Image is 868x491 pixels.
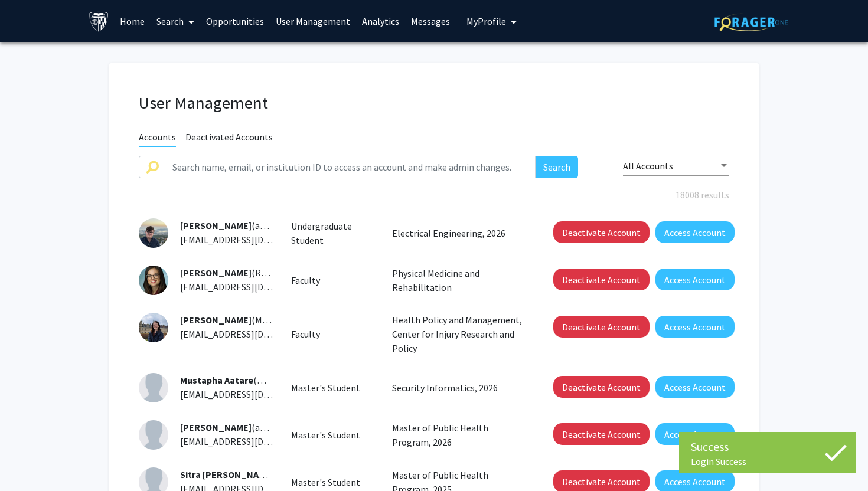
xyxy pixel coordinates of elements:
p: Physical Medicine and Rehabilitation [392,266,527,294]
button: Access Account [655,269,735,290]
button: Access Account [655,316,735,338]
span: (aabaalk1) [180,421,295,433]
img: Johns Hopkins University Logo [89,11,109,32]
div: Master's Student [282,381,384,395]
div: Master's Student [282,475,384,489]
button: Deactivate Account [553,423,650,445]
span: [PERSON_NAME] [180,421,252,433]
a: Opportunities [200,1,270,42]
span: [PERSON_NAME] [180,267,252,279]
span: Mustapha Aatare [180,374,253,386]
span: [EMAIL_ADDRESS][DOMAIN_NAME] [180,234,324,245]
span: (RAARON4) [180,267,298,279]
a: Analytics [356,1,405,42]
span: All Accounts [623,160,673,172]
p: Security Informatics, 2026 [392,381,527,395]
button: Search [536,156,578,178]
button: Access Account [655,423,735,445]
button: Deactivate Account [553,376,650,398]
button: Access Account [655,376,735,398]
button: Deactivate Account [553,269,650,290]
span: (sababul1) [180,469,317,480]
span: [EMAIL_ADDRESS][DOMAIN_NAME] [180,436,324,447]
a: Messages [405,1,456,42]
button: Deactivate Account [553,316,650,338]
button: Deactivate Account [553,221,650,243]
div: 18008 results [130,188,738,202]
a: User Management [270,1,356,42]
button: Access Account [655,221,735,243]
div: Master's Student [282,428,384,442]
img: Profile Picture [139,420,168,450]
input: Search name, email, or institution ID to access an account and make admin changes. [165,156,536,178]
img: Profile Picture [139,373,168,402]
a: Home [114,1,151,42]
iframe: Chat [9,438,50,482]
p: Health Policy and Management, Center for Injury Research and Policy [392,313,527,355]
span: (maatare1) [180,374,299,386]
img: Profile Picture [139,313,168,342]
div: Undergraduate Student [282,219,384,247]
span: [PERSON_NAME] [180,220,252,231]
p: Electrical Engineering, 2026 [392,226,527,240]
div: Faculty [282,327,384,341]
span: (MAASSAR1) [180,314,301,326]
span: [EMAIL_ADDRESS][DOMAIN_NAME] [180,281,324,293]
h1: User Management [139,93,729,113]
img: ForagerOne Logo [714,13,788,31]
img: Profile Picture [139,266,168,295]
span: (aaakers1) [180,220,294,231]
span: [EMAIL_ADDRESS][DOMAIN_NAME] [180,328,324,340]
div: Login Success [691,456,844,467]
span: Sitra [PERSON_NAME] [180,469,274,480]
span: Accounts [139,131,176,147]
span: My Profile [466,15,506,27]
div: Faculty [282,273,384,287]
p: Master of Public Health Program, 2026 [392,421,527,449]
span: [PERSON_NAME] [180,314,252,326]
div: Success [691,438,844,456]
a: Search [151,1,200,42]
span: [EMAIL_ADDRESS][DOMAIN_NAME] [180,388,324,400]
span: Deactivated Accounts [185,131,273,146]
img: Profile Picture [139,218,168,248]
